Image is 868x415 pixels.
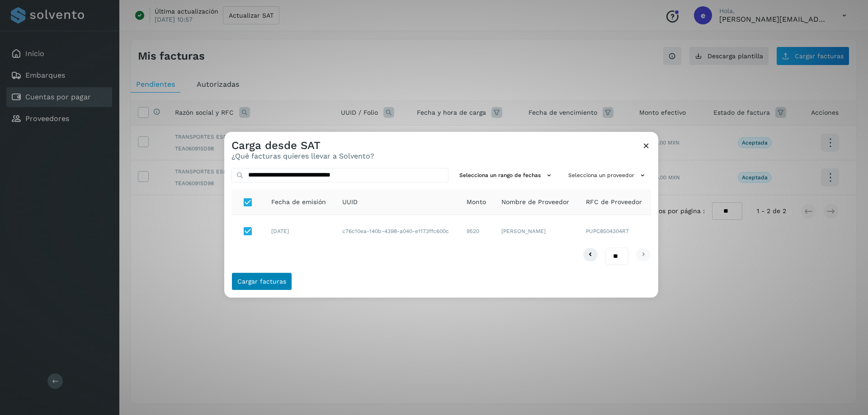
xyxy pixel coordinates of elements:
span: Nombre de Proveedor [501,197,569,207]
td: [PERSON_NAME] [494,215,579,247]
span: UUID [342,197,358,207]
button: Selecciona un rango de fechas [456,168,557,183]
span: Monto [467,197,486,207]
p: ¿Qué facturas quieres llevar a Solvento? [231,152,374,160]
td: c76c10ea-140b-4398-a040-e1173ffc600c [335,215,459,247]
td: 9520 [459,215,494,247]
button: Selecciona un proveedor [565,168,651,183]
h3: Carga desde SAT [231,139,374,152]
span: RFC de Proveedor [586,197,642,207]
td: PUPC8504304R7 [579,215,651,247]
span: Cargar facturas [237,278,286,284]
td: [DATE] [264,215,335,247]
button: Cargar facturas [231,272,292,290]
span: Fecha de emisión [271,197,326,207]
